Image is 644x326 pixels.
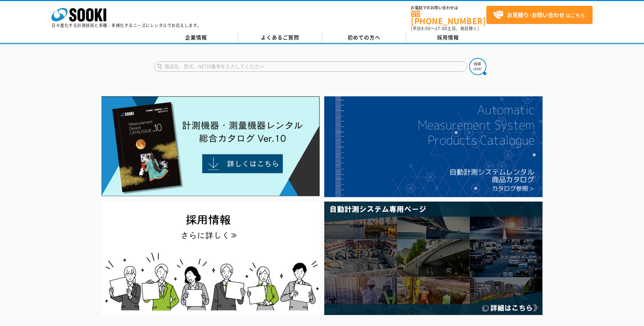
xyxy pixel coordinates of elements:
input: 商品名、型式、NETIS番号を入力してください [154,61,467,72]
p: 日々進化する計測技術と多種・多様化するニーズにレンタルでお応えします。 [51,23,202,27]
img: SOOKI recruit [101,202,320,315]
a: 採用情報 [406,33,490,43]
span: はこちら [493,10,585,20]
span: (平日 ～ 土日、祝日除く) [411,25,479,32]
a: 企業情報 [154,33,238,43]
a: 初めての方へ [322,33,406,43]
a: よくあるご質問 [238,33,322,43]
a: お見積り･お問い合わせはこちら [486,6,593,24]
img: 自動計測システムカタログ [324,96,543,197]
span: 初めての方へ [348,34,380,41]
a: [PHONE_NUMBER] [411,11,486,25]
img: 自動計測システム専用ページ [324,202,543,315]
img: btn_search.png [469,58,486,75]
span: お電話でのお問い合わせは [411,6,486,10]
strong: お見積り･お問い合わせ [507,11,564,19]
span: 8:50 [421,25,431,32]
span: 17:30 [435,25,447,32]
img: Catalog Ver10 [101,96,320,196]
